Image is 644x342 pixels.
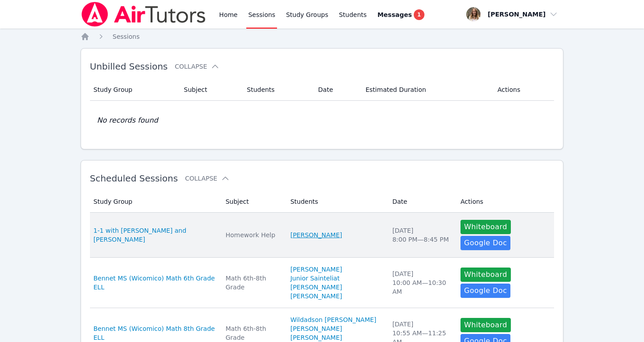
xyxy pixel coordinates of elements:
button: Whiteboard [461,220,511,234]
a: Sessions [113,32,140,41]
a: Google Doc [461,236,510,250]
span: 1 [414,9,424,20]
a: [PERSON_NAME] [290,265,342,274]
a: Bennet MS (Wicomico) Math 6th Grade ELL [94,274,215,292]
nav: Breadcrumb [81,32,564,41]
th: Estimated Duration [360,79,492,101]
tr: 1-1 with [PERSON_NAME] and [PERSON_NAME]Homework Help[PERSON_NAME][DATE]8:00 PM—8:45 PMWhiteboard... [90,213,554,258]
a: Google Doc [461,284,510,298]
a: 1-1 with [PERSON_NAME] and [PERSON_NAME] [94,226,215,244]
th: Students [241,79,313,101]
th: Study Group [90,191,220,213]
span: Unbilled Sessions [90,61,168,72]
a: Bennet MS (Wicomico) Math 8th Grade ELL [94,324,215,342]
span: Sessions [113,33,140,40]
tr: Bennet MS (Wicomico) Math 6th Grade ELLMath 6th-8th Grade[PERSON_NAME]Junior Sainteliat[PERSON_NA... [90,258,554,308]
span: Scheduled Sessions [90,173,178,184]
span: Messages [377,10,412,19]
th: Actions [455,191,554,213]
button: Whiteboard [461,318,511,332]
a: [PERSON_NAME] [290,231,342,239]
div: Math 6th-8th Grade [225,274,279,292]
th: Subject [179,79,241,101]
a: [PERSON_NAME] [290,292,342,301]
div: Math 6th-8th Grade [225,324,279,342]
th: Study Group [90,79,179,101]
th: Date [313,79,360,101]
div: Homework Help [225,231,279,239]
button: Whiteboard [461,268,511,282]
a: Junior Sainteliat [290,274,340,283]
div: [DATE] 8:00 PM — 8:45 PM [392,226,450,244]
img: Air Tutors [81,2,207,27]
div: [DATE] 10:00 AM — 10:30 AM [392,269,450,296]
a: [PERSON_NAME] [PERSON_NAME] [290,324,382,342]
th: Date [387,191,455,213]
th: Subject [220,191,285,213]
th: Students [285,191,387,213]
td: No records found [90,101,554,140]
button: Collapse [175,62,220,71]
button: Collapse [185,174,229,183]
a: [PERSON_NAME] [290,283,342,292]
a: Wildadson [PERSON_NAME] [290,315,376,324]
th: Actions [492,79,554,101]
